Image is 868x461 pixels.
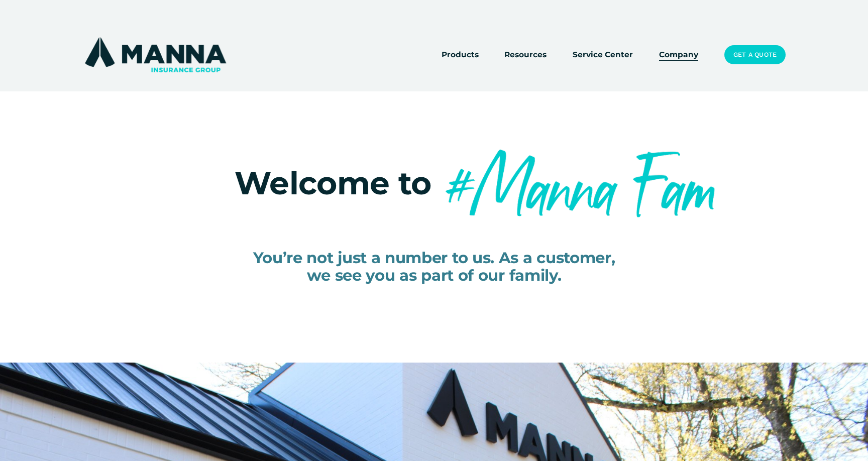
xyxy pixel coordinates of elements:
span: You’re not just a number to us. As a customer, we see you as part of our family. [253,248,615,285]
a: folder dropdown [504,48,547,62]
a: Service Center [573,48,633,62]
a: Company [659,48,698,62]
span: Products [442,49,479,61]
a: Get a Quote [724,45,786,64]
img: Manna Insurance Group [82,35,229,74]
span: Welcome to [235,164,431,202]
span: Resources [504,49,547,61]
a: folder dropdown [442,48,479,62]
